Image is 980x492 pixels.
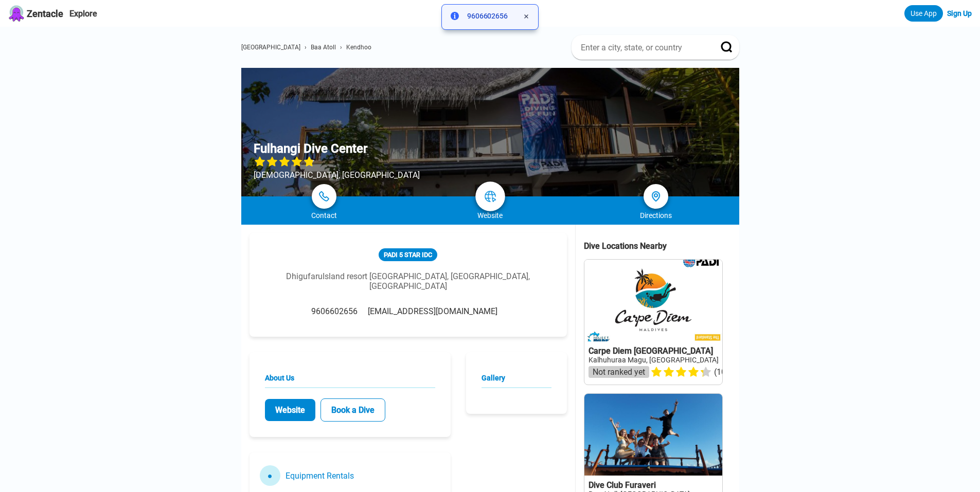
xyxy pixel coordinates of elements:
span: › [340,44,342,51]
img: map [484,190,496,203]
span: Zentacle [27,8,63,19]
a: Use App [904,5,943,22]
div: ● [260,465,280,486]
div: Dive Locations Nearby [584,241,739,251]
span: [EMAIL_ADDRESS][DOMAIN_NAME] [368,306,497,316]
div: [DEMOGRAPHIC_DATA], [GEOGRAPHIC_DATA] [254,170,420,180]
div: Contact [241,211,407,220]
input: Enter a city, state, or country [580,42,706,53]
a: Zentacle logoZentacle [8,5,63,22]
a: Kendhoo [346,44,371,51]
div: PADI 5 Star IDC [379,248,437,261]
a: Book a Dive [320,398,385,422]
a: Baa Atoll [311,44,336,51]
img: directions [650,190,662,203]
a: Kalhuhuraa Magu, [GEOGRAPHIC_DATA] [589,356,719,364]
a: Website [265,399,315,421]
a: [GEOGRAPHIC_DATA] [241,44,300,51]
a: directions [644,184,668,209]
span: 9606602656 [311,306,358,316]
h2: Gallery [482,374,551,388]
h3: Equipment Rentals [286,471,354,481]
a: Explore [69,9,97,19]
img: phone [319,191,329,202]
div: Website [407,211,573,220]
h1: Fulhangi Dive Center [254,141,367,156]
h4: 9606602656 [467,12,508,20]
h2: About Us [265,374,435,388]
a: Sign Up [947,9,972,17]
div: DhigufaruIsland resort [GEOGRAPHIC_DATA], [GEOGRAPHIC_DATA], [GEOGRAPHIC_DATA] [265,271,551,291]
span: › [305,44,307,51]
img: Zentacle logo [8,5,25,22]
div: Directions [573,211,739,220]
